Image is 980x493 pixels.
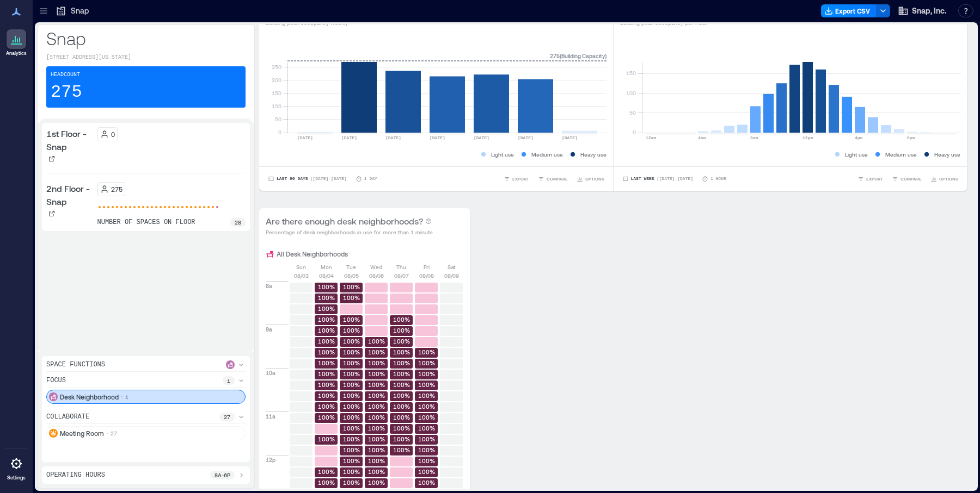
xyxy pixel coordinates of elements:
[418,370,435,377] text: 100%
[278,129,281,135] tspan: 0
[368,457,385,464] text: 100%
[396,263,406,271] p: Thu
[266,228,433,236] p: Percentage of desk neighborhoods in use for more than 1 minute
[275,116,281,122] tspan: 50
[343,327,360,334] text: 100%
[318,359,335,366] text: 100%
[393,446,410,453] text: 100%
[885,150,917,159] p: Medium use
[580,150,607,159] p: Heavy use
[277,249,348,258] p: All Desk Neighborhoods
[343,479,360,486] text: 100%
[939,176,958,182] span: OPTIONS
[491,150,514,159] p: Light use
[272,103,281,109] tspan: 100
[97,218,195,227] p: number of spaces on floor
[343,435,360,442] text: 100%
[318,414,335,421] text: 100%
[368,370,385,377] text: 100%
[125,392,128,401] p: 1
[266,215,423,228] p: Are there enough desk neighborhoods?
[111,429,117,438] p: 27
[698,135,706,140] text: 4am
[318,327,335,334] text: 100%
[632,129,635,135] tspan: 0
[512,176,529,182] span: EXPORT
[318,294,335,301] text: 100%
[424,263,430,271] p: Fri
[266,369,275,377] p: 10a
[343,316,360,323] text: 100%
[430,135,445,140] text: [DATE]
[418,468,435,475] text: 100%
[385,135,401,140] text: [DATE]
[393,392,410,399] text: 100%
[501,173,531,184] button: EXPORT
[393,370,410,377] text: 100%
[368,359,385,366] text: 100%
[344,271,359,280] p: 08/05
[51,71,80,79] p: Headcount
[418,381,435,388] text: 100%
[319,271,334,280] p: 08/04
[215,471,230,479] p: 8a - 6p
[297,135,313,140] text: [DATE]
[393,435,410,442] text: 100%
[418,348,435,355] text: 100%
[46,360,105,369] p: Space Functions
[318,392,335,399] text: 100%
[318,435,335,442] text: 100%
[343,392,360,399] text: 100%
[855,173,885,184] button: EXPORT
[418,457,435,464] text: 100%
[547,176,568,182] span: COMPARE
[266,325,272,334] p: 9a
[318,381,335,388] text: 100%
[266,412,275,421] p: 11a
[294,271,309,280] p: 08/03
[418,435,435,442] text: 100%
[393,327,410,334] text: 100%
[318,403,335,410] text: 100%
[393,316,410,323] text: 100%
[60,429,104,438] p: Meeting Room
[6,50,27,57] p: Analytics
[585,176,604,182] span: OPTIONS
[343,338,360,345] text: 100%
[890,173,924,184] button: COMPARE
[418,479,435,486] text: 100%
[266,455,275,464] p: 12p
[368,414,385,421] text: 100%
[626,70,635,76] tspan: 150
[907,135,915,140] text: 8pm
[321,263,332,271] p: Mon
[111,185,122,194] p: 275
[343,403,360,410] text: 100%
[46,53,246,62] p: [STREET_ADDRESS][US_STATE]
[296,263,306,271] p: Sun
[343,446,360,453] text: 100%
[46,471,105,479] p: Operating Hours
[343,457,360,464] text: 100%
[750,135,758,140] text: 8am
[393,381,410,388] text: 100%
[803,135,813,140] text: 12pm
[60,392,119,401] p: Desk Neighborhood
[266,282,272,290] p: 8a
[235,218,241,227] p: 28
[368,338,385,345] text: 100%
[111,130,115,139] p: 0
[620,173,695,184] button: Last Week |[DATE]-[DATE]
[393,338,410,345] text: 100%
[318,370,335,377] text: 100%
[272,90,281,96] tspan: 150
[318,316,335,323] text: 100%
[912,5,946,16] span: Snap, Inc.
[46,376,66,385] p: focus
[866,176,883,182] span: EXPORT
[46,182,93,208] p: 2nd Floor - Snap
[710,176,726,182] p: 1 Hour
[855,135,863,140] text: 4pm
[626,90,635,96] tspan: 100
[444,271,459,280] p: 08/09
